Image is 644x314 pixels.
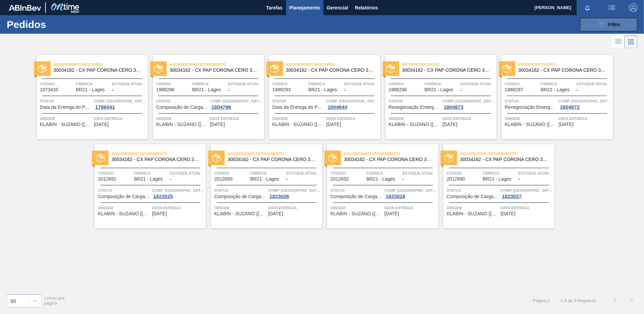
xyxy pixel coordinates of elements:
button: > [623,292,640,309]
span: Estoque atual [170,170,204,177]
span: KLABIN - SUZANO (SP) [505,122,557,127]
span: 30034162 - CX PAP CORONA CERO 330ML C24 AUTO NIV24 [111,157,200,162]
div: 1823025 [152,194,174,199]
span: Origem [214,205,266,211]
span: BR21 - Lages [366,177,395,182]
span: Estoque atual [460,81,495,87]
span: Aguardando Faturamento [170,61,264,68]
span: KLABIN - SUZANO (SP) [98,211,150,216]
span: 2012691 [98,177,117,182]
span: - [112,87,114,92]
a: statusAguardando Descarga30034162 - CX PAP CORONA CERO 330ML C24 AUTO NIV24Código1973435FábricaBR... [32,55,148,139]
span: - [344,87,346,92]
button: Filtro [580,18,637,31]
span: 20/09/2025 [268,211,283,216]
span: Relatórios [355,4,378,12]
span: Status [505,98,557,104]
span: Comp. Carga [326,98,379,104]
span: Estoque atual [518,170,553,177]
a: Comp. [GEOGRAPHIC_DATA]1804844 [326,98,379,110]
span: Linhas por página [44,295,65,306]
button: Notificações [577,3,598,12]
span: 2012693 [214,177,233,182]
div: 1823026 [268,194,290,199]
a: statusAguardando Faturamento30034162 - CX PAP CORONA CERO 330ML C24 AUTO NIV24Código2012690Fábric... [438,144,554,228]
span: Comp. Carga [268,187,320,194]
span: Data entrega [326,115,379,122]
span: 30034162 - CX PAP CORONA CERO 330ML C24 AUTO NIV24 [286,68,375,73]
a: statusAguardando Faturamento30034162 - CX PAP CORONA CERO 330ML C24 AUTO NIV24Código1988286Fábric... [148,55,264,139]
a: Comp. [GEOGRAPHIC_DATA]1823028 [384,187,437,199]
span: BR21 - Lages [134,177,163,182]
span: Fábrica [424,81,459,87]
span: Origem [505,115,557,122]
span: 1 - 9 de 9 Registros [560,298,596,303]
span: Código [272,81,307,87]
span: Composição de Carga Aceita [447,194,499,199]
span: Tarefas [266,4,283,12]
span: 01/08/2025 [94,122,109,127]
h1: Pedidos [7,21,107,28]
a: statusAguardando Faturamento30034162 - CX PAP CORONA CERO 330ML C24 AUTO NIV24Código2012691Fábric... [90,144,206,228]
span: - [228,87,230,92]
span: Data entrega [384,205,437,211]
span: - [402,177,404,182]
span: BR21 - Lages [483,177,512,182]
span: KLABIN - SUZANO (SP) [214,211,266,216]
span: Código [330,170,365,177]
img: userActions [608,4,616,12]
span: Fábrica [366,170,401,177]
span: 27/09/2025 [384,211,399,216]
span: Origem [156,115,208,122]
div: 1804873 [443,104,465,110]
span: Status [330,187,383,194]
span: Data da Entrega do Pedido Atrasada [40,105,92,110]
span: 1988296 [389,87,407,92]
span: 27/09/2025 [501,211,515,216]
div: 1804872 [559,104,581,110]
img: status [212,154,221,162]
span: Código [214,170,249,177]
span: Status [40,98,92,104]
span: Origem [330,205,383,211]
span: - [170,177,171,182]
a: Comp. [GEOGRAPHIC_DATA]1823025 [152,187,204,199]
span: Renegociação Emergencial de Pedido [505,105,557,110]
div: 1804844 [326,104,349,110]
span: Comp. Carga [152,187,204,194]
span: KLABIN - SUZANO (SP) [447,211,499,216]
span: Estoque atual [286,170,320,177]
span: Renegociação Emergencial de Pedido [389,105,441,110]
span: Fábrica [483,170,517,177]
a: statusAguardando Faturamento30034162 - CX PAP CORONA CERO 330ML C24 AUTO NIV24Código2012693Fábric... [206,144,322,228]
span: 30034162 - CX PAP CORONA CERO 330ML C24 AUTO NIV24 [170,68,259,73]
div: 1804798 [210,104,232,110]
span: Estoque atual [344,81,379,87]
span: Composição de Carga Aceita [98,194,150,199]
span: KLABIN - SUZANO (SP) [272,122,325,127]
span: Código [447,170,481,177]
span: Código [389,81,423,87]
span: Em renegociação [518,61,613,68]
span: Status [156,98,208,104]
img: TNhmsLtSVTkK8tSr43FrP2fwEKptu5GPRR3wAAAABJRU5ErkJggg== [9,5,41,11]
span: Comp. Carga [501,187,553,194]
span: - [286,177,288,182]
span: Origem [40,115,92,122]
span: BR21 - Lages [541,87,570,92]
span: - [518,177,520,182]
span: Aguardando Faturamento [344,150,438,157]
span: Origem [272,115,325,122]
span: 30034162 - CX PAP CORONA CERO 330ML C24 AUTO NIV24 [402,68,491,73]
span: Código [40,81,74,87]
img: Logout [629,4,637,12]
span: BR21 - Lages [308,87,337,92]
span: Comp. Carga [384,187,437,194]
a: statusAguardando Faturamento30034162 - CX PAP CORONA CERO 330ML C24 AUTO NIV24Código2012692Fábric... [322,144,438,228]
span: 16/08/2025 [210,122,225,127]
div: 1788441 [94,104,116,110]
span: KLABIN - SUZANO (SP) [330,211,383,216]
span: Filtro [608,22,620,27]
span: 1988297 [505,87,523,92]
div: 1823028 [384,194,407,199]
